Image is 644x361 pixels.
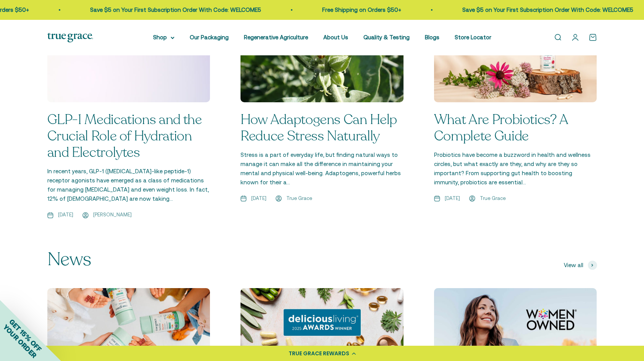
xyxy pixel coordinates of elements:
[363,34,410,40] a: Quality & Testing
[425,34,439,40] a: Blogs
[564,261,597,270] a: View all
[434,150,597,187] p: Probiotics have become a buzzword in health and wellness circles, but what exactly are they, and ...
[240,150,404,187] p: Stress is a part of everyday life, but finding natural ways to manage it can make all the differe...
[2,323,38,359] span: YOUR ORDER
[480,195,506,203] span: True Grace
[88,5,259,15] p: Save $5 on Your First Subscription Order With Code: WELCOME5
[434,110,568,145] a: What Are Probiotics? A Complete Guide
[153,33,174,42] summary: Shop
[240,288,404,356] img: True Grace Wins Prestigious Awards in the 2025 delicious living Awards
[244,34,308,40] a: Regenerative Agriculture
[564,261,583,270] span: View all
[58,211,73,219] span: [DATE]
[455,34,491,40] a: Store Locator
[47,288,210,356] img: True Grace Launches New Daily Kids Multivitamin Gummies
[93,211,132,219] span: [PERSON_NAME]
[320,6,399,13] a: Free Shipping on Orders $50+
[8,317,43,353] span: GET 15% OFF
[460,5,631,15] p: Save $5 on Your First Subscription Order With Code: WELCOME5
[289,350,349,358] div: TRUE GRACE REWARDS
[240,34,404,102] img: How Adaptogens Can Help Reduce Stress Naturally
[286,195,312,203] span: True Grace
[445,195,460,203] span: [DATE]
[429,32,602,104] img: What Are Probiotics? A Complete Guide
[190,34,229,40] a: Our Packaging
[323,34,348,40] a: About Us
[47,167,210,203] p: In recent years, GLP-1 ([MEDICAL_DATA]-like peptide-1) receptor agonists have emerged as a class ...
[47,34,210,102] img: GLP-1 Medications and the Crucial Role of Hydration and Electrolytes
[251,195,266,203] span: [DATE]
[47,247,91,272] split-lines: News
[47,110,202,162] a: GLP-1 Medications and the Crucial Role of Hydration and Electrolytes
[240,110,397,145] a: How Adaptogens Can Help Reduce Stress Naturally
